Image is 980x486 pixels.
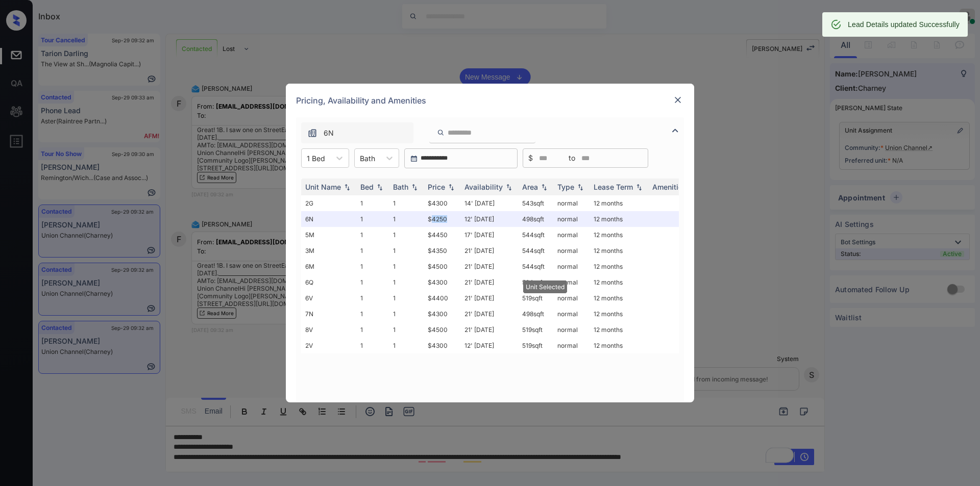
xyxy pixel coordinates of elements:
[356,322,389,338] td: 1
[356,243,389,259] td: 1
[428,183,445,191] div: Price
[356,274,389,290] td: 1
[594,183,633,191] div: Lease Term
[575,184,585,191] img: sorting
[553,259,590,274] td: normal
[389,259,424,274] td: 1
[446,184,456,191] img: sorting
[553,290,590,306] td: normal
[553,227,590,243] td: normal
[424,243,460,259] td: $4350
[424,290,460,306] td: $4400
[424,259,460,274] td: $4500
[553,306,590,322] td: normal
[460,211,518,227] td: 12' [DATE]
[301,259,356,274] td: 6M
[301,322,356,338] td: 8V
[518,227,553,243] td: 544 sqft
[518,338,553,353] td: 519 sqft
[424,195,460,211] td: $4300
[590,274,648,290] td: 12 months
[522,183,538,191] div: Area
[342,184,352,191] img: sorting
[389,211,424,227] td: 1
[301,211,356,227] td: 6N
[389,322,424,338] td: 1
[356,259,389,274] td: 1
[301,195,356,211] td: 2G
[673,95,683,105] img: close
[460,243,518,259] td: 21' [DATE]
[301,243,356,259] td: 3M
[356,306,389,322] td: 1
[356,211,389,227] td: 1
[553,322,590,338] td: normal
[356,227,389,243] td: 1
[460,195,518,211] td: 14' [DATE]
[569,152,575,164] span: to
[634,184,644,191] img: sorting
[389,227,424,243] td: 1
[305,183,341,191] div: Unit Name
[652,183,687,191] div: Amenities
[518,195,553,211] td: 543 sqft
[389,338,424,353] td: 1
[389,306,424,322] td: 1
[553,211,590,227] td: normal
[301,338,356,353] td: 2V
[460,338,518,353] td: 12' [DATE]
[590,243,648,259] td: 12 months
[409,184,420,191] img: sorting
[307,128,317,138] img: icon-zuma
[518,243,553,259] td: 544 sqft
[518,274,553,290] td: 524 sqft
[590,290,648,306] td: 12 months
[424,227,460,243] td: $4450
[437,128,445,137] img: icon-zuma
[393,183,408,191] div: Bath
[518,290,553,306] td: 519 sqft
[518,259,553,274] td: 544 sqft
[669,124,681,137] img: icon-zuma
[518,322,553,338] td: 519 sqft
[848,15,960,34] div: Lead Details updated Successfully
[424,274,460,290] td: $4300
[553,243,590,259] td: normal
[553,195,590,211] td: normal
[375,184,385,191] img: sorting
[460,259,518,274] td: 21' [DATE]
[389,195,424,211] td: 1
[460,322,518,338] td: 21' [DATE]
[590,322,648,338] td: 12 months
[504,184,514,191] img: sorting
[301,227,356,243] td: 5M
[460,290,518,306] td: 21' [DATE]
[590,306,648,322] td: 12 months
[590,195,648,211] td: 12 months
[356,338,389,353] td: 1
[424,322,460,338] td: $4500
[518,306,553,322] td: 498 sqft
[389,243,424,259] td: 1
[553,274,590,290] td: normal
[460,306,518,322] td: 21' [DATE]
[518,211,553,227] td: 498 sqft
[539,184,549,191] img: sorting
[553,338,590,353] td: normal
[356,290,389,306] td: 1
[590,227,648,243] td: 12 months
[301,290,356,306] td: 6V
[360,183,374,191] div: Bed
[356,195,389,211] td: 1
[528,152,533,164] span: $
[424,338,460,353] td: $4300
[389,290,424,306] td: 1
[464,183,503,191] div: Availability
[590,211,648,227] td: 12 months
[557,183,574,191] div: Type
[460,274,518,290] td: 21' [DATE]
[389,274,424,290] td: 1
[460,227,518,243] td: 17' [DATE]
[286,84,694,117] div: Pricing, Availability and Amenities
[590,259,648,274] td: 12 months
